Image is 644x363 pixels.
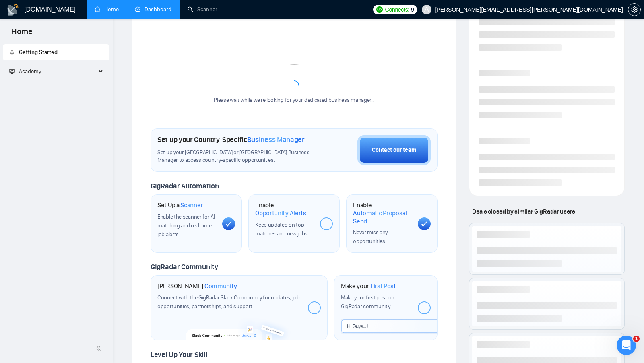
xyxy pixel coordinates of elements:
[370,282,396,290] span: First Post
[157,282,237,290] h1: [PERSON_NAME]
[633,336,640,342] span: 1
[353,201,411,225] h1: Enable
[341,282,396,290] h1: Make your
[157,135,305,144] h1: Set up your Country-Specific
[628,3,641,16] button: setting
[469,204,578,219] span: Deals closed by similar GigRadar users
[95,6,119,13] a: homeHome
[19,68,41,75] span: Academy
[255,201,314,217] h1: Enable
[96,344,104,352] span: double-left
[617,336,636,355] iframe: Intercom live chat
[9,49,15,55] span: rocket
[188,6,217,13] a: searchScanner
[3,44,109,60] li: Getting Started
[353,229,388,245] span: Never miss any opportunities.
[255,209,306,217] span: Opportunity Alerts
[353,209,411,225] span: Automatic Proposal Send
[357,135,431,165] button: Contact our team
[9,68,15,74] span: fund-projection-screen
[385,5,409,14] span: Connects:
[255,221,309,237] span: Keep updated on top matches and new jobs.
[5,26,39,43] span: Home
[628,6,641,13] a: setting
[151,262,218,271] span: GigRadar Community
[288,79,300,91] span: loading
[9,68,41,75] span: Academy
[204,282,237,290] span: Community
[424,7,429,12] span: user
[186,315,292,340] img: slackcommunity-bg.png
[6,4,19,16] img: logo
[157,149,317,164] span: Set up your [GEOGRAPHIC_DATA] or [GEOGRAPHIC_DATA] Business Manager to access country-specific op...
[157,201,203,209] h1: Set Up a
[376,6,383,13] img: upwork-logo.png
[151,350,207,359] span: Level Up Your Skill
[19,49,58,56] span: Getting Started
[341,294,394,310] span: Make your first post on GigRadar community.
[372,146,416,155] div: Contact our team
[157,294,300,310] span: Connect with the GigRadar Slack Community for updates, job opportunities, partnerships, and support.
[209,97,379,104] div: Please wait while we're looking for your dedicated business manager...
[247,135,305,144] span: Business Manager
[270,16,318,65] img: error
[411,5,414,14] span: 9
[151,181,219,190] span: GigRadar Automation
[180,201,203,209] span: Scanner
[135,6,171,13] a: dashboardDashboard
[157,213,215,238] span: Enable the scanner for AI matching and real-time job alerts.
[628,6,640,13] span: setting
